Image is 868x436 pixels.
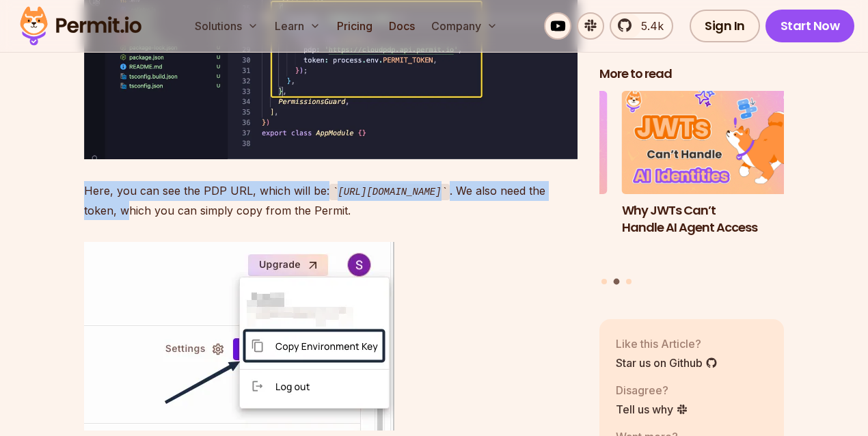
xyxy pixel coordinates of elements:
a: Pricing [331,12,378,40]
a: Start Now [765,10,855,42]
img: Permit logo [14,3,148,49]
img: image.png [84,242,394,431]
button: Go to slide 1 [601,279,607,284]
a: 5.4k [610,12,673,40]
span: 5.4k [633,18,664,34]
a: Sign In [690,10,760,42]
button: Learn [269,12,326,40]
li: 2 of 3 [622,91,806,271]
a: Why JWTs Can’t Handle AI Agent AccessWhy JWTs Can’t Handle AI Agent Access [622,91,806,271]
div: Posts [599,91,784,287]
a: Star us on Github [616,355,718,371]
p: Like this Article? [616,336,718,352]
button: Solutions [189,12,264,40]
p: Disagree? [616,382,688,398]
code: [URL][DOMAIN_NAME] [329,184,450,200]
a: Tell us why [616,401,688,418]
p: Here, you can see the PDP URL, which will be: . We also need the token, which you can simply copy... [84,181,578,220]
h3: The Ultimate Guide to MCP Auth: Identity, Consent, and Agent Security [422,202,607,253]
button: Go to slide 2 [614,279,620,285]
a: Docs [383,12,420,40]
h3: Why JWTs Can’t Handle AI Agent Access [622,202,806,236]
img: Why JWTs Can’t Handle AI Agent Access [622,91,806,195]
button: Company [426,12,503,40]
h2: More to read [599,66,784,83]
button: Go to slide 3 [626,279,632,284]
li: 1 of 3 [422,91,607,271]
